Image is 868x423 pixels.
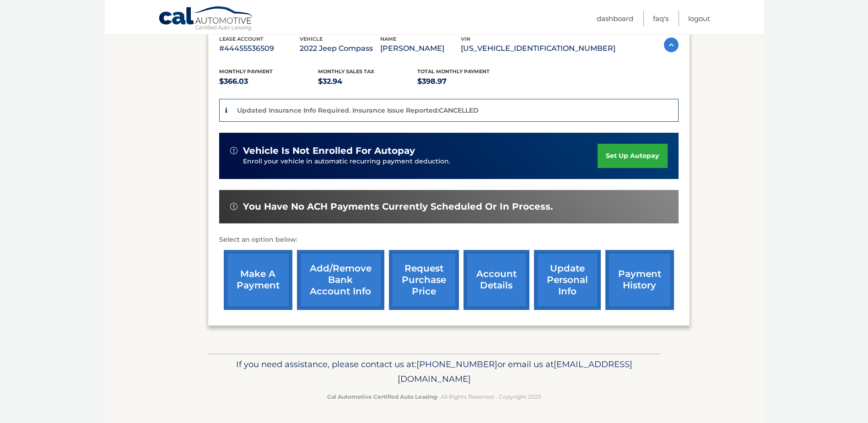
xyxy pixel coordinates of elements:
[214,357,655,386] p: If you need assistance, please contact us at: or email us at
[389,250,459,310] a: request purchase price
[597,11,633,26] a: Dashboard
[230,203,237,210] img: alert-white.svg
[230,147,237,154] img: alert-white.svg
[416,359,497,369] span: [PHONE_NUMBER]
[297,250,384,310] a: Add/Remove bank account info
[688,11,710,26] a: Logout
[237,106,479,114] p: Updated Insurance Info Required. Insurance Issue Reported:CANCELLED
[605,250,674,310] a: payment history
[380,42,461,55] p: [PERSON_NAME]
[219,75,318,88] p: $366.03
[158,6,254,33] a: Cal Automotive
[219,234,679,245] p: Select an option below:
[219,68,273,75] span: Monthly Payment
[214,392,655,401] p: - All Rights Reserved - Copyright 2025
[327,393,437,400] strong: Cal Automotive Certified Auto Leasing
[243,157,598,167] p: Enroll your vehicle in automatic recurring payment deduction.
[461,36,470,42] span: vin
[224,250,292,310] a: make a payment
[219,36,264,42] span: lease account
[417,68,490,75] span: Total Monthly Payment
[534,250,601,310] a: update personal info
[380,36,396,42] span: name
[300,36,323,42] span: vehicle
[598,144,667,168] a: set up autopay
[464,250,529,310] a: account details
[243,201,553,212] span: You have no ACH payments currently scheduled or in process.
[219,42,300,55] p: #44455536509
[417,75,517,88] p: $398.97
[653,11,669,26] a: FAQ's
[664,38,679,52] img: accordion-active.svg
[243,145,415,157] span: vehicle is not enrolled for autopay
[318,68,374,75] span: Monthly sales Tax
[318,75,417,88] p: $32.94
[461,42,615,55] p: [US_VEHICLE_IDENTIFICATION_NUMBER]
[300,42,380,55] p: 2022 Jeep Compass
